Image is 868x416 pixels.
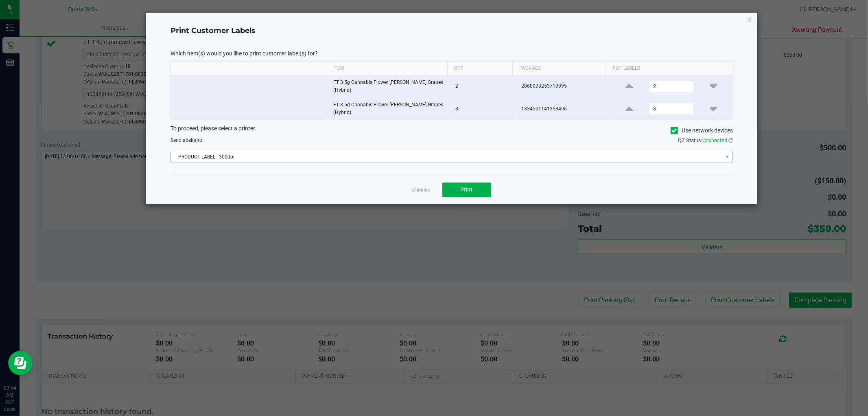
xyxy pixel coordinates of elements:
th: # of labels [605,62,726,75]
td: FT 3.5g Cannabis Flower [PERSON_NAME] Grapes (Hybrid) [328,75,450,98]
span: PRODUCT LABEL - 300dpi [171,151,722,163]
span: label(s) [181,137,198,143]
th: Qty [447,62,512,75]
td: 1334501141358496 [516,98,610,120]
span: Send to: [171,137,203,143]
label: Use network devices [671,126,733,135]
iframe: Resource center [8,351,33,375]
td: FT 3.5g Cannabis Flower [PERSON_NAME] Grapes (Hybrid) [328,98,450,120]
td: 2 [450,75,516,98]
th: Package [512,62,605,75]
span: Print [461,186,473,193]
th: Item [327,62,447,75]
p: Which item(s) would you like to print customer label(s) for? [171,50,733,57]
td: 8 [450,98,516,120]
td: 2860093253719395 [516,75,610,98]
div: To proceed, please select a printer. [164,124,739,136]
span: Connected [702,137,727,143]
h4: Print Customer Labels [171,26,733,36]
span: QZ Status: [678,137,733,143]
button: Print [442,183,491,197]
a: Dismiss [413,187,430,194]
